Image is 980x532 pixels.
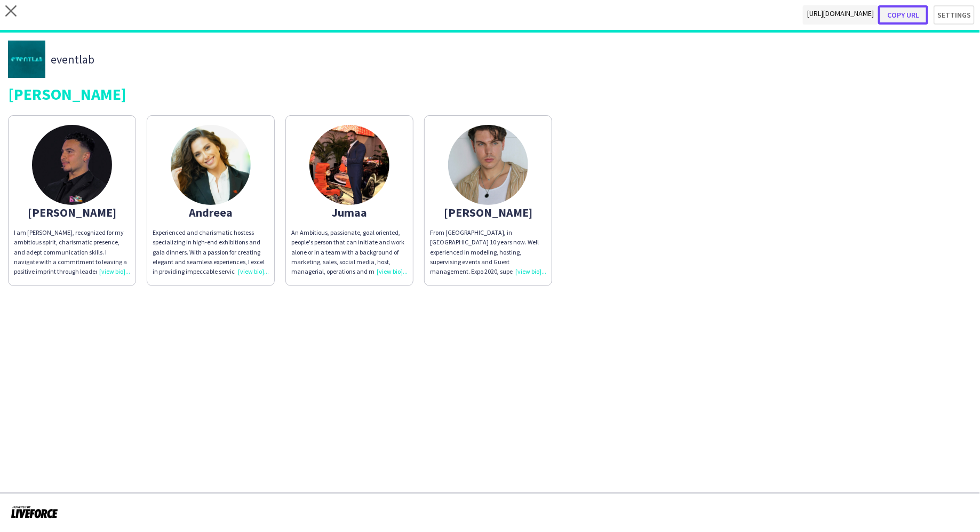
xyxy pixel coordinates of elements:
div: [PERSON_NAME] [430,208,546,217]
img: Powered by Liveforce [11,504,58,519]
div: Experienced and charismatic hostess specializing in high-end exhibitions and gala dinners. With a... [153,228,269,276]
img: thumb-04c8ab8f-001e-40d4-a24f-11082c3576b6.jpg [309,125,389,205]
img: thumb-45fc2788-3466-406b-9aab-17ddfe13b9af.jpg [8,41,45,78]
img: thumb-68a5c672616e3.jpeg [32,125,112,205]
div: [PERSON_NAME] [14,208,130,217]
button: Copy url [878,5,928,25]
img: thumb-5b5c5f87-d610-40ad-9376-a3a3a7b50e28.jpg [448,125,528,205]
div: Jumaa [291,208,408,217]
div: Andreea [153,208,269,217]
div: From [GEOGRAPHIC_DATA], in [GEOGRAPHIC_DATA] 10 years now. Well experienced in modeling, hosting,... [430,228,546,276]
div: [PERSON_NAME] [8,86,972,102]
span: [URL][DOMAIN_NAME] [803,5,878,25]
div: I am [PERSON_NAME], recognized for my ambitious spirit, charismatic presence, and adept communica... [14,228,130,276]
button: Settings [934,5,975,25]
div: An Ambitious, passionate, goal oriented, people's person that can initiate and work alone or in a... [291,228,408,276]
img: thumb-d7984212-e1b2-46ba-aaf0-9df4602df6eb.jpg [171,125,251,205]
span: eventlab [51,54,94,64]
